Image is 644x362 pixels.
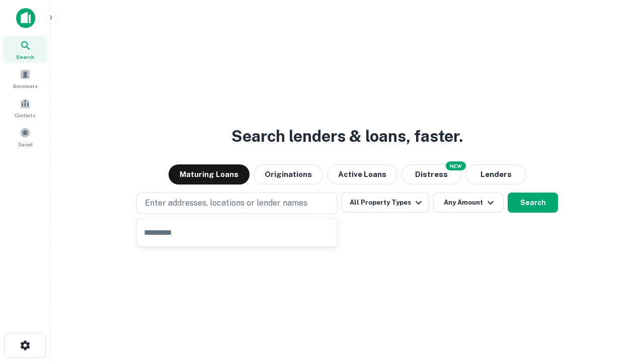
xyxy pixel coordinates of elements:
span: Borrowers [13,82,37,90]
span: Saved [18,140,33,148]
button: Active Loans [327,164,397,185]
div: NEW [446,161,466,170]
a: Saved [3,123,47,150]
img: capitalize-icon.png [16,8,35,28]
span: Search [16,53,34,61]
button: Maturing Loans [169,164,250,185]
h3: Search lenders & loans, faster. [231,124,463,148]
span: Contacts [15,111,35,119]
a: Contacts [3,94,47,121]
button: Any Amount [433,193,504,213]
button: All Property Types [342,193,429,213]
button: Lenders [466,164,526,185]
button: Search distressed loans with lien and other non-mortgage details. [401,164,462,185]
button: Originations [254,164,323,185]
button: Search [508,193,558,213]
button: Enter addresses, locations or lender names [136,193,338,214]
a: Borrowers [3,65,47,92]
iframe: Chat Widget [594,282,644,330]
a: Search [3,36,47,63]
p: Enter addresses, locations or lender names [145,197,307,209]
